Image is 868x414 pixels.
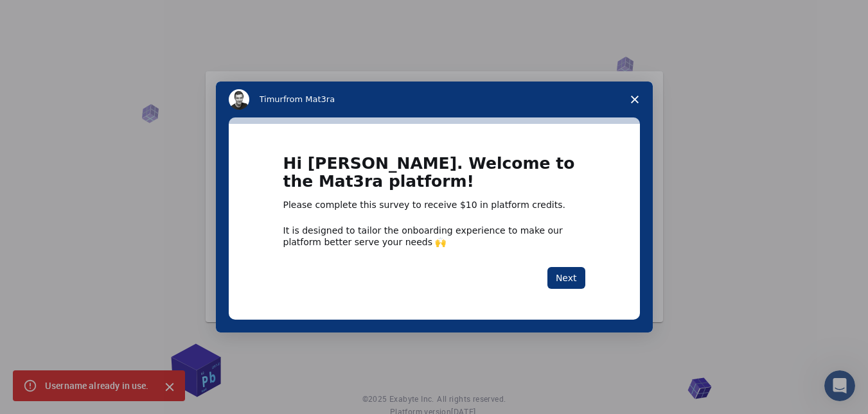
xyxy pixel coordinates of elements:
div: Please complete this survey to receive $10 in platform credits. [283,199,585,212]
span: Timur [260,94,283,104]
span: from Mat3ra [283,94,335,104]
img: Profile image for Timur [229,89,249,110]
h1: Hi [PERSON_NAME]. Welcome to the Mat3ra platform! [283,155,585,199]
span: Support [26,9,72,21]
div: It is designed to tailor the onboarding experience to make our platform better serve your needs 🙌 [283,225,585,248]
button: Next [547,267,585,289]
span: Close survey [617,82,653,117]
